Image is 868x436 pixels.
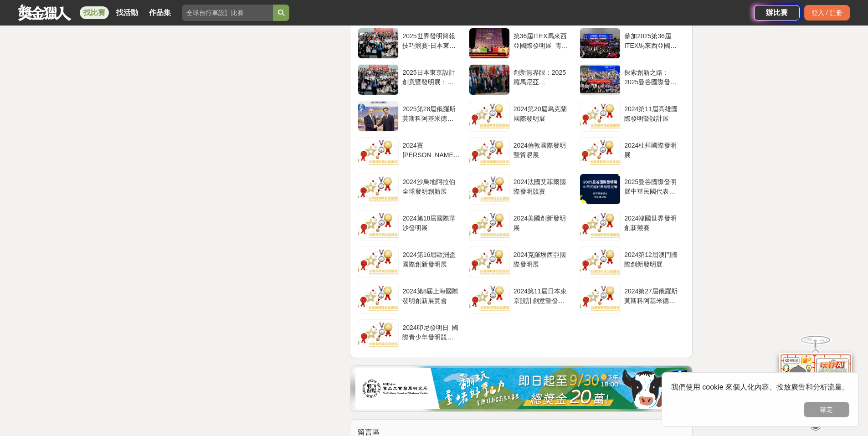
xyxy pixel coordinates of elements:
[624,104,681,122] div: 2024第11屆高雄國際發明暨設計展
[80,6,109,19] a: 找比賽
[402,141,459,158] div: 2024賽[PERSON_NAME]斯國際發明展
[469,101,574,132] a: 2024第20屆烏克蘭國際發明展
[358,319,463,350] a: 2024印尼發明日_國際青少年發明競賽IYIA
[355,368,687,409] img: e6dbf9e7-1170-4b32-9b88-12c24a1657ac.jpg
[402,250,459,267] div: 2024第16屆歐洲盃國際創新發明展
[624,31,681,49] div: 參加2025第36屆ITEX馬來西亞國際發明展，發掘無限商機
[358,283,463,314] a: 2024第8屆上海國際發明創新展覽會
[402,323,459,340] div: 2024印尼發明日_國際青少年發明競賽IYIA
[580,64,685,95] a: 探索創新之路：2025曼谷國際發明展盛大招展！
[580,246,685,277] a: 2024第12屆澳門國際創新發明展
[469,283,574,314] a: 2024第11屆日本東京設計創意暨發明展
[754,5,800,21] a: 辦比賽
[624,287,681,304] div: 2024第27屆俄羅斯莫斯科阿基米德國際發明展
[804,402,849,417] button: 確定
[358,137,463,168] a: 2024賽[PERSON_NAME]斯國際發明展
[145,6,175,19] a: 作品集
[514,68,570,85] div: 創新無界限：2025 羅馬尼亞EUROINVENT歐洲盃國際創新發明展盛大招展！
[402,214,459,231] div: 2024第18屆國際華沙發明展
[402,287,459,304] div: 2024第8屆上海國際發明創新展覽會
[469,174,574,205] a: 2024法國艾菲爾國際發明競賽
[469,210,574,241] a: 2024美國創新發明展
[402,177,459,195] div: 2024沙烏地阿拉伯全球發明創新展
[469,64,574,95] a: 創新無界限：2025 羅馬尼亞EUROINVENT歐洲盃國際創新發明展盛大招展！
[358,28,463,59] a: 2025世界發明簡報技巧競賽-日本東京選拔賽
[113,6,142,19] a: 找活動
[580,28,685,59] a: 參加2025第36屆ITEX馬來西亞國際發明展，發掘無限商機
[804,5,850,21] div: 登入 / 註冊
[469,28,574,59] a: 第36屆ITEX馬來西亞國際發明展_青少年組
[402,104,459,122] div: 2025第28屆俄羅斯莫斯科阿基米德國際發明展
[624,177,681,195] div: 2025曼谷國際發明展中華民國代表隊選拔賽
[624,141,681,158] div: 2024杜拜國際發明展
[469,246,574,277] a: 2024克羅埃西亞國際發明展
[514,104,570,122] div: 2024第20屆烏克蘭國際發明展
[358,210,463,241] a: 2024第18屆國際華沙發明展
[469,137,574,168] a: 2024倫敦國際發明暨貿易展
[182,5,273,21] input: 全球自行車設計比賽
[624,250,681,267] div: 2024第12屆澳門國際創新發明展
[358,246,463,277] a: 2024第16屆歐洲盃國際創新發明展
[514,250,570,267] div: 2024克羅埃西亞國際發明展
[402,31,459,49] div: 2025世界發明簡報技巧競賽-日本東京選拔賽
[580,174,685,205] a: 2025曼谷國際發明展中華民國代表隊選拔賽
[779,353,852,413] img: d2146d9a-e6f6-4337-9592-8cefde37ba6b.png
[358,174,463,205] a: 2024沙烏地阿拉伯全球發明創新展
[580,210,685,241] a: 2024韓國世界發明創新競賽
[580,101,685,132] a: 2024第11屆高雄國際發明暨設計展
[358,64,463,95] a: 2025日本東京設計創意暨發明展：引領未來設計與發明新潮流
[514,177,570,195] div: 2024法國艾菲爾國際發明競賽
[580,283,685,314] a: 2024第27屆俄羅斯莫斯科阿基米德國際發明展
[514,287,570,304] div: 2024第11屆日本東京設計創意暨發明展
[624,68,681,85] div: 探索創新之路：2025曼谷國際發明展盛大招展！
[358,101,463,132] a: 2025第28屆俄羅斯莫斯科阿基米德國際發明展
[514,31,570,49] div: 第36屆ITEX馬來西亞國際發明展_青少年組
[624,214,681,231] div: 2024韓國世界發明創新競賽
[580,137,685,168] a: 2024杜拜國際發明展
[402,68,459,85] div: 2025日本東京設計創意暨發明展：引領未來設計與發明新潮流
[514,214,570,231] div: 2024美國創新發明展
[671,383,849,391] span: 我們使用 cookie 來個人化內容、投放廣告和分析流量。
[514,141,570,158] div: 2024倫敦國際發明暨貿易展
